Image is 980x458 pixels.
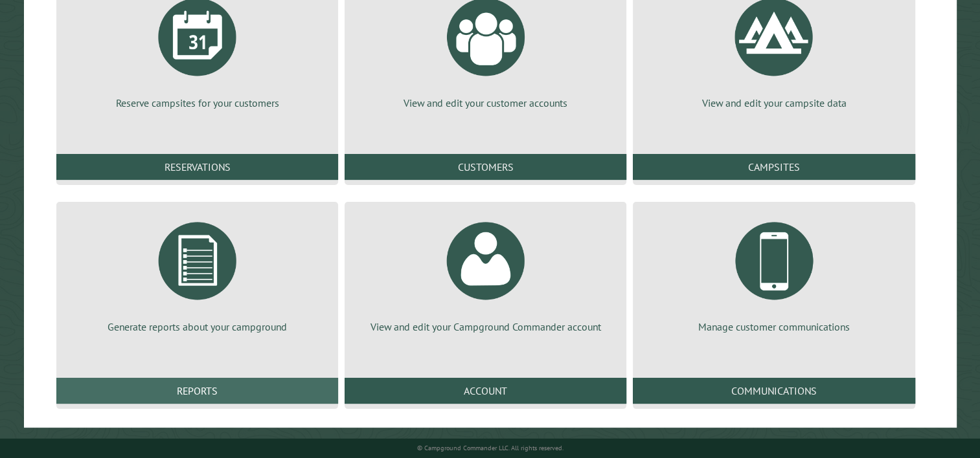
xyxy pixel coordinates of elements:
[633,154,915,180] a: Campsites
[72,320,323,334] p: Generate reports about your campground
[648,212,899,334] a: Manage customer communications
[72,96,323,110] p: Reserve campsites for your customers
[648,96,899,110] p: View and edit your campsite data
[56,378,338,404] a: Reports
[72,212,323,334] a: Generate reports about your campground
[360,96,611,110] p: View and edit your customer accounts
[345,154,626,180] a: Customers
[360,320,611,334] p: View and edit your Campground Commander account
[56,154,338,180] a: Reservations
[648,320,899,334] p: Manage customer communications
[417,444,564,452] small: © Campground Commander LLC. All rights reserved.
[345,378,626,404] a: Account
[633,378,915,404] a: Communications
[360,212,611,334] a: View and edit your Campground Commander account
